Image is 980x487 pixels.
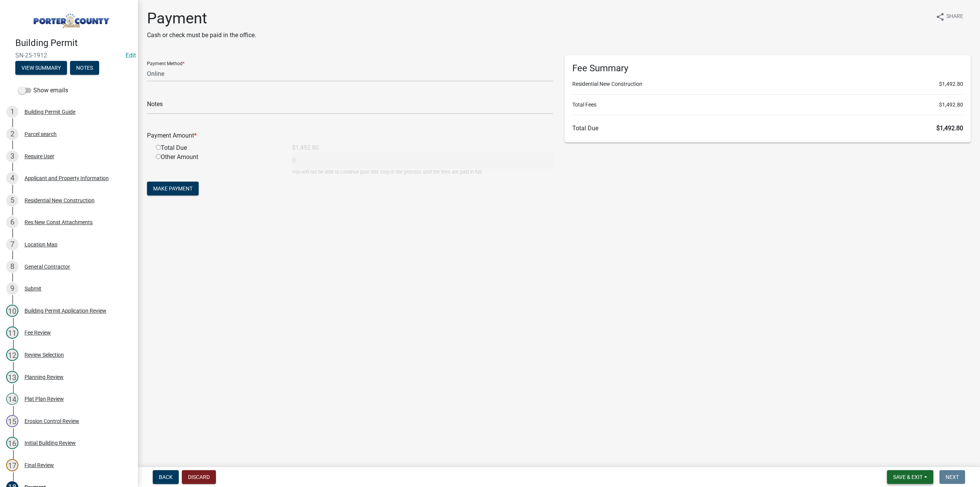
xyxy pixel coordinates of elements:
[946,474,959,480] span: Next
[126,52,136,59] wm-modal-confirm: Edit Application Number
[936,125,963,132] span: $1,492.80
[70,65,99,71] wm-modal-confirm: Notes
[6,106,18,118] div: 1
[150,143,286,152] div: Total Due
[153,470,179,484] button: Back
[572,125,963,132] h6: Total Due
[24,418,79,424] div: Erosion Control Review
[939,470,965,484] button: Next
[147,182,199,195] button: Make Payment
[15,52,122,59] span: SN-25-1912
[24,286,41,291] div: Submit
[6,128,18,140] div: 2
[6,238,18,251] div: 7
[893,474,923,480] span: Save & Exit
[24,242,57,247] div: Location Map
[70,61,99,75] button: Notes
[6,393,18,405] div: 14
[572,101,963,109] li: Total Fees
[150,152,286,175] div: Other Amount
[6,371,18,383] div: 13
[24,374,64,380] div: Planning Review
[18,86,68,95] label: Show emails
[6,172,18,184] div: 4
[126,52,136,59] a: Edit
[6,282,18,295] div: 9
[6,415,18,427] div: 15
[6,459,18,471] div: 17
[24,330,51,335] div: Fee Review
[24,264,70,269] div: General Contractor
[15,65,67,71] wm-modal-confirm: Summary
[24,198,95,203] div: Residential New Construction
[6,326,18,339] div: 11
[15,38,132,49] h4: Building Permit
[946,12,963,21] span: Share
[572,80,963,88] li: Residential New Construction
[24,396,64,402] div: Plat Plan Review
[24,175,109,181] div: Applicant and Property Information
[6,305,18,317] div: 10
[24,109,75,115] div: Building Permit Guide
[159,474,173,480] span: Back
[6,194,18,207] div: 5
[572,63,963,74] h6: Fee Summary
[24,462,54,468] div: Final Review
[6,216,18,228] div: 6
[15,61,67,75] button: View Summary
[939,101,963,109] span: $1,492.80
[887,470,933,484] button: Save & Exit
[141,131,559,140] div: Payment Amount
[182,470,216,484] button: Discard
[24,131,57,137] div: Parcel search
[24,440,76,446] div: Initial Building Review
[24,352,64,357] div: Review Selection
[6,261,18,273] div: 8
[153,185,193,192] span: Make Payment
[936,12,945,21] i: share
[6,437,18,449] div: 16
[147,31,256,40] p: Cash or check must be paid in the office.
[147,9,256,28] h1: Payment
[24,220,93,225] div: Res New Const Attachments
[939,80,963,88] span: $1,492.80
[15,8,126,30] img: Porter County, Indiana
[24,308,106,313] div: Building Permit Application Review
[24,154,54,159] div: Require User
[6,349,18,361] div: 12
[929,9,969,24] button: shareShare
[6,150,18,162] div: 3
